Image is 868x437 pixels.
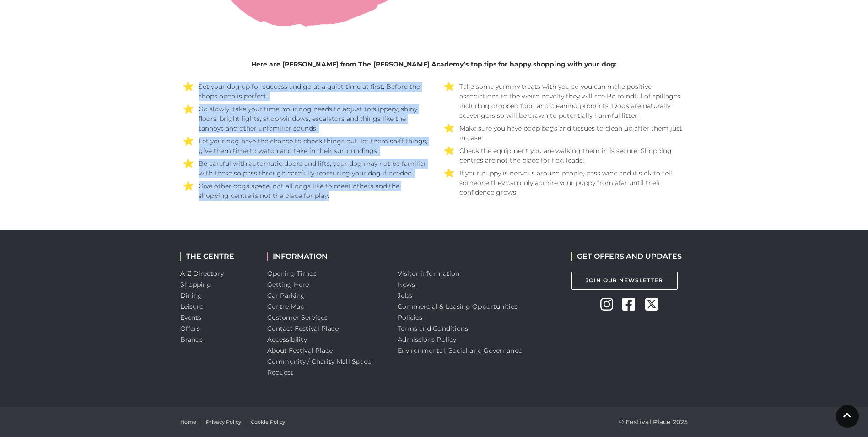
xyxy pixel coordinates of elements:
[267,313,328,322] a: Customer Services
[251,418,285,426] a: Cookie Policy
[180,313,202,322] a: Events
[267,252,384,261] h2: INFORMATION
[206,418,241,426] a: Privacy Policy
[180,335,203,344] a: Brands
[180,101,427,133] li: Go slowly, take your time. Your dog needs to adjust to slippery, shiny floors, bright lights, sho...
[180,156,427,178] li: Be careful with automatic doors and lifts, your dog may not be familiar with these so pass throug...
[267,302,305,311] a: Centre Map
[571,252,682,261] h2: GET OFFERS AND UPDATES
[398,291,412,300] a: Jobs
[267,335,307,344] a: Accessibility
[398,302,518,311] a: Commercial & Leasing Opportunities
[441,79,688,120] li: Take some yummy treats with you so you can make positive associations to the weird novelty they w...
[180,59,688,70] p: Here are [PERSON_NAME] from The [PERSON_NAME] Academy’s top tips for happy shopping with your dog:
[180,291,203,300] a: Dining
[571,272,678,290] a: Join Our Newsletter
[267,269,317,278] a: Opening Times
[180,269,224,278] a: A-Z Directory
[180,418,196,426] a: Home
[180,252,253,261] h2: THE CENTRE
[180,324,200,333] a: Offers
[398,324,469,333] a: Terms and Conditions
[619,416,688,427] p: © Festival Place 2025
[267,324,339,333] a: Contact Festival Place
[267,346,333,355] a: About Festival Place
[441,165,688,197] li: If your puppy is nervous around people, pass wide and it’s ok to tell someone they can only admir...
[441,120,688,143] li: Make sure you have poop bags and tissues to clean up after them just in case.
[180,280,212,289] a: Shopping
[398,280,415,289] a: News
[267,280,309,289] a: Getting Here
[398,346,522,355] a: Environmental, Social and Governance
[180,133,427,156] li: Let your dog have the chance to check things out, let them sniff things, give them time to watch ...
[180,302,204,311] a: Leisure
[267,357,372,377] a: Community / Charity Mall Space Request
[180,79,427,101] li: Set your dog up for success and go at a quiet time at first. Before the shops open is perfect.
[180,178,427,201] li: Give other dogs space, not all dogs like to meet others and the shopping centre is not the place ...
[441,143,688,165] li: Check the equipment you are walking them in is secure. Shopping centres are not the place for fle...
[267,291,306,300] a: Car Parking
[398,269,460,278] a: Visitor information
[398,335,457,344] a: Admissions Policy
[398,313,423,322] a: Policies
